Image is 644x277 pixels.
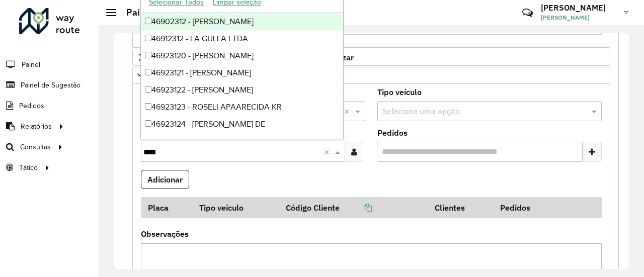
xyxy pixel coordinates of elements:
[22,59,40,70] span: Painel
[141,30,343,47] div: 46912312 - LA GULLA LTDA
[279,197,428,218] th: Código Cliente
[19,162,38,173] span: Tático
[428,197,493,218] th: Clientes
[141,81,343,99] div: 46923122 - [PERSON_NAME]
[141,99,343,116] div: 46923123 - ROSELI APAARECIDA KR
[141,64,343,81] div: 46923121 - [PERSON_NAME]
[377,86,422,98] label: Tipo veículo
[116,7,275,18] h2: Painel de Sugestão - Editar registro
[541,3,616,13] h3: [PERSON_NAME]
[21,80,80,90] span: Painel de Sugestão
[141,133,343,150] div: 46923125 - [PERSON_NAME] 02529
[141,116,343,133] div: 46923124 - [PERSON_NAME] DE
[132,49,610,66] a: Preservar Cliente - Devem ficar no buffer, não roteirizar
[141,197,192,218] th: Placa
[324,146,333,158] span: Clear all
[141,47,343,64] div: 46923120 - [PERSON_NAME]
[340,203,372,213] a: Copiar
[20,142,51,152] span: Consultas
[344,105,353,117] span: Clear all
[541,13,616,22] span: [PERSON_NAME]
[21,121,52,132] span: Relatórios
[494,197,559,218] th: Pedidos
[517,2,538,24] a: Contato Rápido
[141,170,189,189] button: Adicionar
[141,228,189,240] label: Observações
[19,101,44,111] span: Pedidos
[192,197,279,218] th: Tipo veículo
[141,13,343,30] div: 46902312 - [PERSON_NAME]
[132,67,610,84] a: Cliente para Recarga
[377,127,408,139] label: Pedidos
